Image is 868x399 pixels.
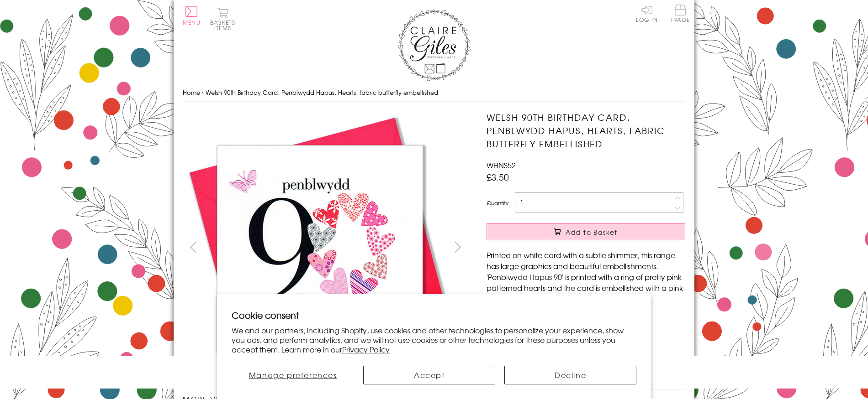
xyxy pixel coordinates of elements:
[487,223,685,240] button: Add to Basket
[363,366,495,384] button: Accept
[249,369,337,380] span: Manage preferences
[487,171,509,183] span: £3.50
[671,5,690,22] span: Trade
[636,5,658,22] a: Log In
[232,309,636,321] h2: Cookie consent
[183,6,201,25] button: Menu
[202,88,204,97] span: ›
[232,366,354,384] button: Manage preferences
[487,111,685,150] h1: Welsh 90th Birthday Card, Penblwydd Hapus, Hearts, fabric butterfly embellished
[487,249,685,304] p: Printed on white card with a subtle shimmer, this range has large graphics and beautiful embellis...
[397,9,471,81] img: Claire Giles Greetings Cards
[183,83,685,102] nav: breadcrumbs
[214,18,235,32] span: 0 items
[183,237,203,257] button: prev
[487,160,516,171] span: WHNS52
[183,111,457,384] img: Welsh 90th Birthday Card, Penblwydd Hapus, Hearts, fabric butterfly embellished
[183,18,201,26] span: Menu
[210,7,235,31] button: Basket0 items
[671,5,690,24] a: Trade
[566,228,618,237] span: Add to Basket
[487,199,508,207] label: Quantity
[232,326,636,354] p: We and our partners, including Shopify, use cookies and other technologies to personalize your ex...
[504,366,636,384] button: Decline
[183,88,200,97] a: Home
[342,344,390,355] a: Privacy Policy
[448,237,468,257] button: next
[206,88,438,97] span: Welsh 90th Birthday Card, Penblwydd Hapus, Hearts, fabric butterfly embellished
